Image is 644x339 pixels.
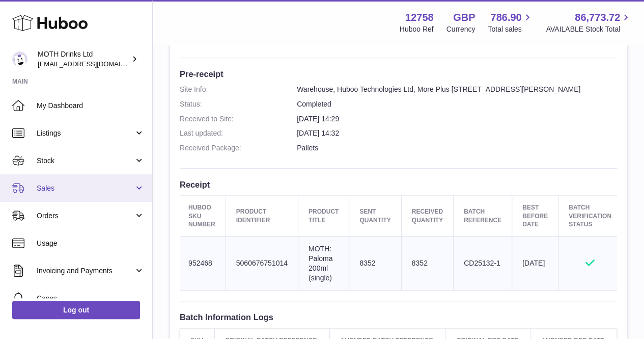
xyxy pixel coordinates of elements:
span: Sales [37,184,134,193]
span: Invoicing and Payments [37,266,134,276]
th: Batch Reference [453,196,512,237]
td: 8352 [401,236,453,291]
th: Product title [298,196,349,237]
td: MOTH: Paloma 200ml (single) [298,236,349,291]
dt: Site Info: [180,85,297,94]
dd: Pallets [297,143,617,153]
dd: Warehouse, Huboo Technologies Ltd, More Plus [STREET_ADDRESS][PERSON_NAME] [297,85,617,94]
th: Product Identifier [226,196,298,237]
span: Orders [37,211,134,221]
span: AVAILABLE Stock Total [546,24,632,34]
a: 86,773.72 AVAILABLE Stock Total [546,11,632,34]
th: Batch Verification Status [558,196,622,237]
th: Huboo SKU Number [178,196,226,237]
span: [EMAIL_ADDRESS][DOMAIN_NAME] [38,60,150,68]
dt: Status: [180,99,297,109]
a: 786.90 Total sales [488,11,533,34]
h3: Pre-receipt [180,68,617,80]
th: Sent Quantity [349,196,401,237]
span: Listings [37,128,134,138]
td: 952468 [178,236,226,291]
div: Huboo Ref [400,24,434,34]
dt: Last updated: [180,128,297,138]
span: Total sales [488,24,533,34]
strong: GBP [453,11,475,24]
dt: Received Package: [180,143,297,153]
a: Log out [12,301,140,319]
dt: Received to Site: [180,114,297,124]
span: Cases [37,294,145,303]
span: Usage [37,239,145,248]
dd: [DATE] 14:29 [297,114,617,124]
td: [DATE] [512,236,558,291]
strong: 12758 [405,11,434,24]
th: Received Quantity [401,196,453,237]
td: 5060676751014 [226,236,298,291]
td: CD25132-1 [453,236,512,291]
td: 8352 [349,236,401,291]
h3: Batch Information Logs [180,311,617,323]
span: 86,773.72 [575,11,620,24]
span: Stock [37,156,134,166]
h3: Receipt [180,179,617,190]
th: Best Before Date [512,196,558,237]
span: 786.90 [490,11,521,24]
div: Currency [446,24,475,34]
dd: [DATE] 14:32 [297,128,617,138]
span: My Dashboard [37,101,145,111]
div: MOTH Drinks Ltd [38,49,129,69]
img: orders@mothdrinks.com [12,51,27,67]
dd: Completed [297,99,617,109]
